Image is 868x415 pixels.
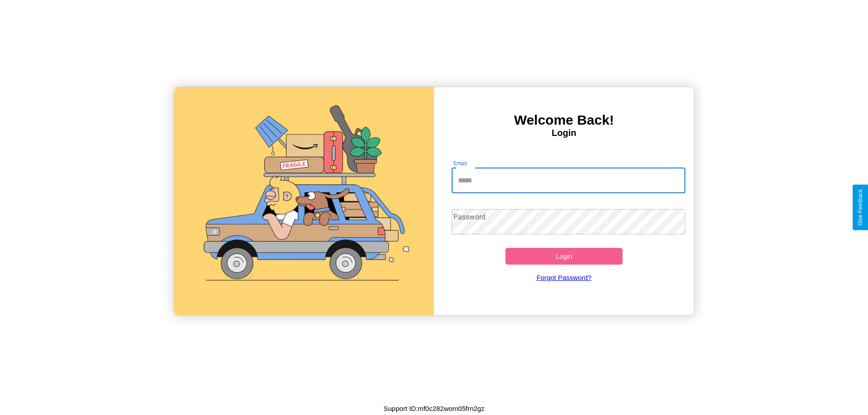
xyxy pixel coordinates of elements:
p: Support ID: mf0c282wom05frn2gz [383,402,484,415]
h3: Welcome Back! [434,112,694,128]
h4: Login [434,128,694,138]
div: Give Feedback [857,189,863,226]
img: gif [174,87,434,315]
a: Forgot Password? [447,265,681,290]
label: Email [453,159,467,167]
button: Login [505,248,623,265]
